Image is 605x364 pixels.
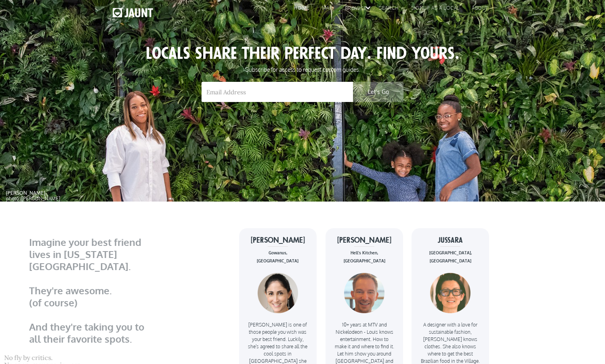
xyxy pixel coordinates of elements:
input: Email Address [202,82,353,102]
div: photo: [PERSON_NAME] [6,190,60,202]
a: signup as a local [403,4,464,16]
a: home [286,4,313,16]
div: homemapbrowse [286,4,371,17]
a: home [113,4,153,21]
form: Email Form [202,82,403,106]
a: map [314,4,337,16]
h5: Subscribe for access to request custom guides. [113,66,492,74]
h1: locals share their perfect day. find yours. [113,46,492,62]
a: search [371,4,403,16]
h2: Imagine your best friend lives in [US_STATE][GEOGRAPHIC_DATA]. They're awesome. (of course) ‍ And... [29,236,150,345]
img: Jaunt logo [113,8,153,17]
div: browse [337,4,371,17]
a: About [464,4,492,16]
input: Let's Go [353,82,403,102]
em: [PERSON_NAME] [6,190,45,196]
